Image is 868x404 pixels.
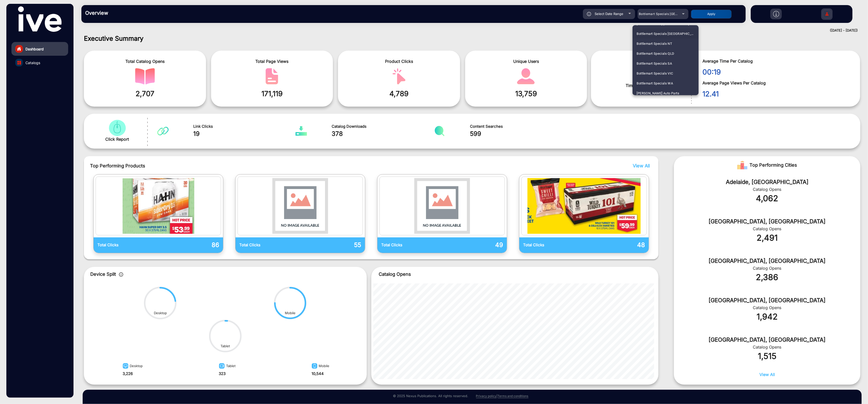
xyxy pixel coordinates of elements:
span: Bottlemart Specials [GEOGRAPHIC_DATA] [637,29,695,39]
span: Bottlemart Specials WA [637,78,673,88]
span: [PERSON_NAME] Auto Parts [637,88,679,98]
span: Bottlemart Specials QLD [637,49,674,59]
span: Bottlemart Specials NT [637,39,672,49]
span: Bottlemart Specials VIC [637,68,673,78]
span: Bottlemart Specials SA [637,59,672,68]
